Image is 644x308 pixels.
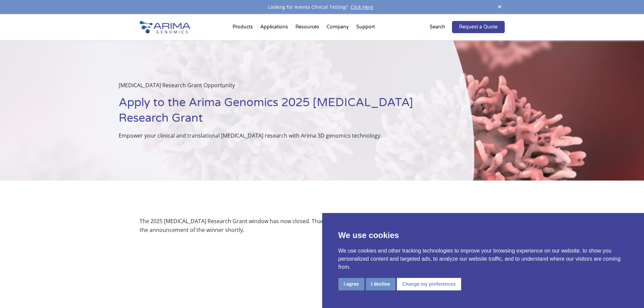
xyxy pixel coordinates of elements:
a: Click Here [348,4,376,10]
button: I decline [366,278,396,290]
p: We use cookies and other tracking technologies to improve your browsing experience on our website... [338,247,628,271]
img: Arima-Genomics-logo [140,21,190,33]
div: The 2025 [MEDICAL_DATA] Research Grant window has now closed. Thank you to all who submitted an a... [140,217,505,234]
h1: Apply to the Arima Genomics 2025 [MEDICAL_DATA] Research Grant [119,95,440,131]
p: We use cookies [338,229,628,241]
p: [MEDICAL_DATA] Research Grant Opportunity [119,81,440,95]
div: Looking for Aventa Clinical Testing? [140,3,505,11]
p: Empower your clinical and translational [MEDICAL_DATA] research with Arima 3D genomics technology. [119,131,440,140]
a: Request a Quote [452,21,505,33]
p: Search [430,23,445,31]
button: Change my preferences [397,278,461,290]
button: I agree [338,278,364,290]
